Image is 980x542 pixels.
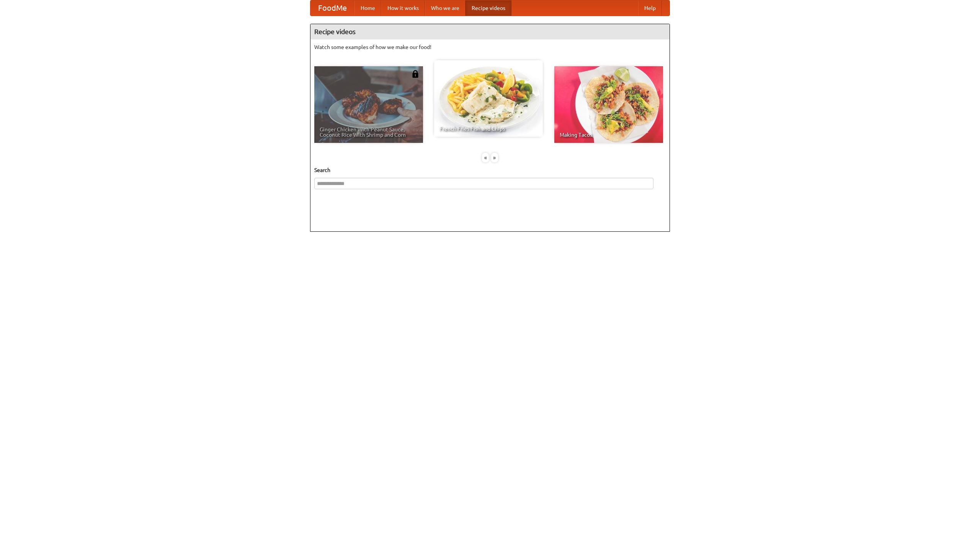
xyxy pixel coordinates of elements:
span: Making Tacos [560,132,658,138]
a: FoodMe [310,0,354,16]
img: 483408.png [412,70,419,78]
a: How it works [381,0,425,16]
h4: Recipe videos [310,24,670,39]
div: » [491,153,498,162]
p: Watch some examples of how we make our food! [314,43,666,51]
span: French Fries Fish and Chips [439,126,537,131]
a: Recipe videos [465,0,511,16]
a: Making Tacos [554,66,663,143]
div: « [482,153,489,162]
h5: Search [314,166,666,174]
a: Help [638,0,662,16]
a: Home [354,0,381,16]
a: Who we are [425,0,465,16]
a: French Fries Fish and Chips [434,60,543,137]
